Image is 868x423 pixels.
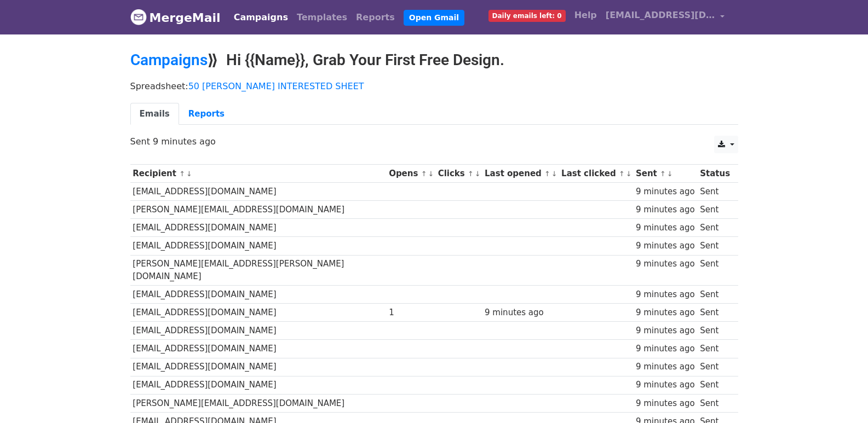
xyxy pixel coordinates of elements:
div: 9 minutes ago [636,288,695,301]
a: ↑ [179,170,185,178]
p: Sent 9 minutes ago [130,136,738,147]
td: Sent [697,358,732,376]
a: Emails [130,103,179,125]
div: 9 minutes ago [636,222,695,234]
a: Reports [352,7,399,28]
a: Campaigns [229,7,292,28]
th: Recipient [130,165,387,183]
div: 1 [389,306,433,319]
a: Help [570,4,601,26]
td: [EMAIL_ADDRESS][DOMAIN_NAME] [130,286,387,304]
span: [EMAIL_ADDRESS][DOMAIN_NAME] [606,9,715,22]
div: 9 minutes ago [636,258,695,270]
a: ↓ [186,170,192,178]
a: [EMAIL_ADDRESS][DOMAIN_NAME] [601,4,729,30]
div: 9 minutes ago [636,204,695,216]
td: [EMAIL_ADDRESS][DOMAIN_NAME] [130,340,387,358]
a: ↓ [667,170,673,178]
a: ↓ [428,170,434,178]
a: Campaigns [130,51,208,69]
span: Daily emails left: 0 [488,10,566,22]
a: Open Gmail [404,10,464,26]
div: 9 minutes ago [485,306,556,319]
a: MergeMail [130,6,221,29]
td: [EMAIL_ADDRESS][DOMAIN_NAME] [130,322,387,340]
th: Status [697,165,732,183]
td: Sent [697,237,732,255]
th: Sent [633,165,697,183]
a: ↑ [421,170,427,178]
td: [PERSON_NAME][EMAIL_ADDRESS][DOMAIN_NAME] [130,201,387,219]
td: Sent [697,201,732,219]
a: ↑ [619,170,625,178]
p: Spreadsheet: [130,80,738,92]
div: 9 minutes ago [636,240,695,252]
a: ↑ [544,170,550,178]
td: Sent [697,255,732,286]
td: Sent [697,394,732,412]
td: Sent [697,304,732,322]
th: Last opened [482,165,559,183]
a: Reports [179,103,234,125]
div: 9 minutes ago [636,306,695,319]
td: Sent [697,376,732,394]
div: 9 minutes ago [636,186,695,198]
td: [EMAIL_ADDRESS][DOMAIN_NAME] [130,237,387,255]
h2: ⟫ Hi {{Name}}, Grab Your First Free Design. [130,51,738,69]
td: [EMAIL_ADDRESS][DOMAIN_NAME] [130,358,387,376]
a: Templates [292,7,352,28]
img: MergeMail logo [130,9,147,25]
a: ↑ [660,170,666,178]
a: ↓ [551,170,557,178]
th: Last clicked [559,165,633,183]
div: 9 minutes ago [636,397,695,410]
a: ↑ [468,170,474,178]
td: [EMAIL_ADDRESS][DOMAIN_NAME] [130,183,387,201]
td: [EMAIL_ADDRESS][DOMAIN_NAME] [130,304,387,322]
td: [EMAIL_ADDRESS][DOMAIN_NAME] [130,376,387,394]
td: [EMAIL_ADDRESS][DOMAIN_NAME] [130,219,387,237]
div: 9 minutes ago [636,361,695,373]
td: Sent [697,286,732,304]
a: Daily emails left: 0 [484,4,570,26]
td: [PERSON_NAME][EMAIL_ADDRESS][DOMAIN_NAME] [130,394,387,412]
a: ↓ [626,170,632,178]
th: Clicks [435,165,482,183]
td: Sent [697,219,732,237]
div: 9 minutes ago [636,343,695,355]
div: 9 minutes ago [636,379,695,391]
a: 50 [PERSON_NAME] INTERESTED SHEET [188,81,364,91]
th: Opens [386,165,435,183]
td: [PERSON_NAME][EMAIL_ADDRESS][PERSON_NAME][DOMAIN_NAME] [130,255,387,286]
td: Sent [697,183,732,201]
div: 9 minutes ago [636,325,695,337]
td: Sent [697,322,732,340]
td: Sent [697,340,732,358]
a: ↓ [475,170,481,178]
